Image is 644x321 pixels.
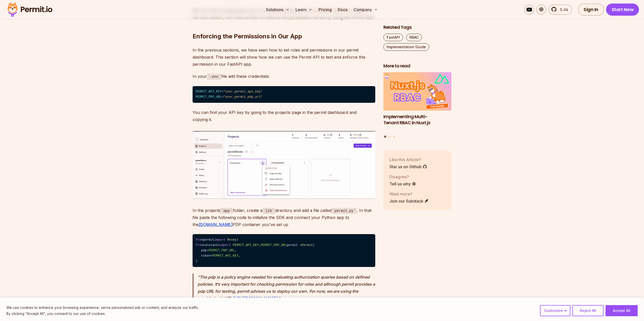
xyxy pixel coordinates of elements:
span: import [220,243,231,247]
span: PERMIT_PDP_URL [261,243,287,247]
code: lib [262,208,275,214]
button: Go to slide 3 [393,135,395,137]
span: "your_permit_pdp_url" [223,95,262,99]
a: FastAPI [383,34,403,41]
button: Learn [294,5,315,15]
button: Company [351,5,380,15]
a: Join our Substack [389,198,429,204]
img: image.png [193,131,375,199]
button: Reject All [572,305,604,316]
img: Implementing Multi-Tenant RBAC in Nuxt.js [383,72,452,111]
p: You can find your API key by going to the projects page in the permit dashboard and copying it. [193,109,375,123]
span: PERMIT_API_KEY [233,243,259,247]
span: Permit [302,243,313,247]
code: permit.py [331,208,357,214]
span: PERMIT_API_KEY [212,254,238,258]
p: Like this Article? [389,156,427,162]
p: Disagree? [389,174,416,180]
a: [DOMAIN_NAME] [199,222,233,227]
code: .env [207,74,221,80]
p: In the previous sections, we have seen how to set roles and permissions in our permit dashboard. ... [193,46,375,68]
a: [URL][DOMAIN_NAME] [232,296,277,301]
p: In the projects folder, create a directory and add a file called . In that file paste the followi... [193,207,375,228]
li: 1 of 3 [383,72,452,132]
button: Go to slide 2 [389,135,391,137]
span: "your_permit_api_key" [223,90,262,93]
a: Tell us why [389,181,416,187]
h3: Implementing Multi-Tenant RBAC in Nuxt.js [383,113,452,126]
div: Posts [383,72,452,138]
a: Implementation Guide [383,43,429,51]
a: Sign In [578,4,604,16]
span: 5.4k [557,7,568,13]
a: Docs [336,5,349,15]
button: Solutions [264,5,292,15]
code: permit constants , permit = ( pdp= , token= , ) [193,234,375,267]
span: PERMIT_PDP_URL [196,95,222,99]
button: Customize [540,305,570,316]
a: Start Now [606,4,639,16]
code: = = [193,86,375,103]
a: Star us on Github [389,163,427,169]
a: Implementing Multi-Tenant RBAC in Nuxt.jsImplementing Multi-Tenant RBAC in Nuxt.js [383,72,452,132]
code: app [220,208,233,214]
p: We use cookies to enhance your browsing experience, serve personalized ads or content, and analyz... [6,305,199,311]
span: PERMIT_API_KEY [196,90,222,93]
a: RBAC [406,34,422,41]
h2: More to read [383,63,452,69]
button: Go to slide 1 [384,135,386,138]
h2: Related Tags [383,24,452,31]
h2: Enforcing the Permissions in Our App [193,12,375,40]
p: The pdp is a policy engine needed for evaluating authorization queries based on defined policies.... [198,274,375,302]
p: Want more? [389,191,429,197]
button: Accept All [606,305,638,316]
a: Pricing [317,5,334,15]
p: By clicking "Accept All", you consent to our use of cookies. [6,311,199,317]
span: from [196,243,203,247]
img: Permit logo [5,1,55,18]
span: from [196,238,203,242]
a: 5.4k [548,5,572,15]
span: PERMIT_PDP_URL [209,249,235,252]
span: import [214,238,225,242]
span: Permit [227,238,238,242]
p: In your file add these credentials: [193,73,375,80]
